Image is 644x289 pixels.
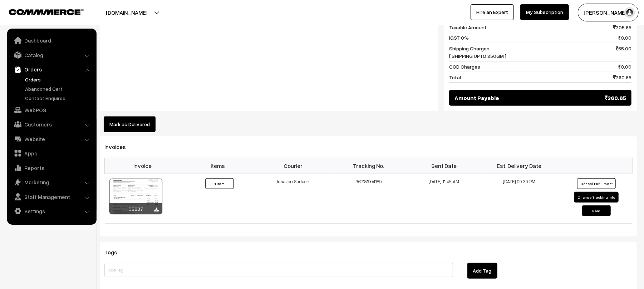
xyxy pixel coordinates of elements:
[613,74,631,81] span: 360.65
[9,104,94,116] a: WebPOS
[105,158,180,174] th: Invoice
[255,158,331,174] th: Courier
[205,178,234,189] button: 1 Item
[9,34,94,47] a: Dashboard
[482,174,557,223] td: [DATE] 09:30 PM
[9,147,94,160] a: Apps
[9,7,72,16] a: COMMMERCE
[104,249,126,256] span: Tags
[578,4,639,21] button: [PERSON_NAME]
[618,34,631,41] span: 0.00
[449,24,487,31] span: Taxable Amount
[104,263,453,277] input: Add Tag
[23,94,94,102] a: Contact Enquires
[9,133,94,145] a: Website
[331,158,406,174] th: Tracking No.
[449,45,506,60] span: Shipping Charges [ SHIPPING UPTO 250GM ]
[81,4,172,21] button: [DOMAIN_NAME]
[449,74,461,81] span: Total
[406,174,482,223] td: [DATE] 11:45 AM
[23,85,94,93] a: Abandoned Cart
[482,158,557,174] th: Est. Delivery Date
[9,49,94,61] a: Catalog
[605,94,626,102] span: 360.65
[9,161,94,174] a: Reports
[9,205,94,218] a: Settings
[449,63,480,70] span: COD Charges
[9,118,94,131] a: Customers
[574,192,619,203] button: Change Tracking Info
[9,190,94,203] a: Staff Management
[9,63,94,76] a: Orders
[406,158,482,174] th: Sent Date
[9,176,94,189] a: Marketing
[23,76,94,83] a: Orders
[618,63,631,70] span: 0.00
[616,45,631,60] span: 55.00
[104,143,134,150] span: Invoices
[467,263,497,279] button: Add Tag
[331,174,406,223] td: 362181904189
[613,24,631,31] span: 305.65
[577,178,616,189] button: Cancel Fulfillment
[582,205,611,216] button: Paid
[255,174,331,223] td: Amazon Surface
[449,34,469,41] span: IGST 0%
[471,4,514,20] a: Hire an Expert
[624,7,635,18] img: user
[109,203,162,214] div: 02637
[520,4,569,20] a: My Subscription
[9,9,84,15] img: COMMMERCE
[180,158,255,174] th: Items
[104,116,156,132] button: Mark as Delivered
[454,94,499,102] span: Amount Payable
